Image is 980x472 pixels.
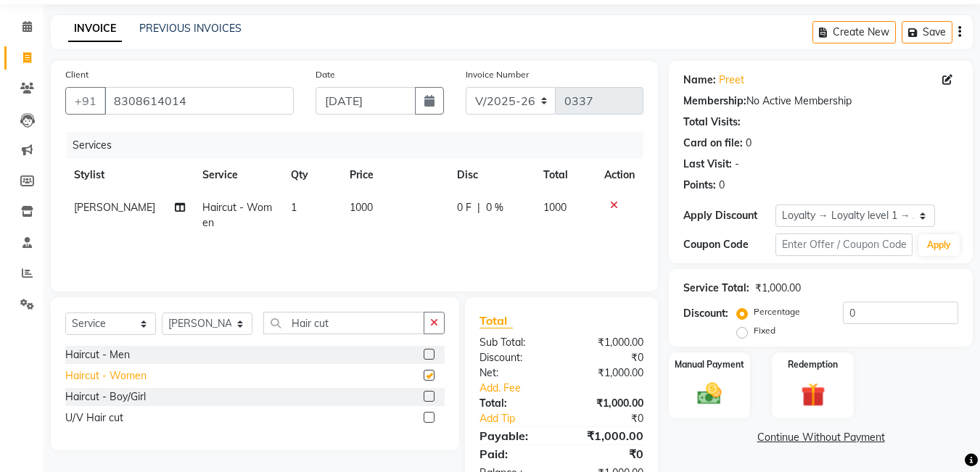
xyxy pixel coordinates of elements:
label: Date [316,68,335,81]
span: 1000 [350,201,373,214]
label: Fixed [754,324,775,337]
div: 0 [746,136,752,151]
div: ₹0 [577,411,655,426]
a: INVOICE [68,16,122,42]
th: Qty [282,159,341,191]
th: Disc [448,159,535,191]
button: Save [902,21,952,44]
input: Search by Name/Mobile/Email/Code [104,87,294,115]
a: Add. Fee [469,381,654,396]
div: Net: [469,365,561,381]
button: +91 [65,87,106,115]
th: Action [596,159,643,191]
label: Invoice Number [466,68,529,81]
div: Apply Discount [683,208,775,223]
span: 0 % [486,200,503,215]
div: Membership: [683,94,746,109]
div: Total: [469,396,561,411]
div: ₹0 [561,350,654,365]
div: Paid: [469,445,561,463]
div: Coupon Code [683,237,775,252]
div: ₹0 [561,445,654,463]
input: Enter Offer / Coupon Code [775,233,913,256]
span: Total [479,313,513,328]
label: Percentage [754,305,800,318]
div: Services [67,132,654,159]
label: Manual Payment [675,358,744,371]
div: Haircut - Men [65,347,130,363]
span: | [477,200,480,215]
label: Client [65,68,88,81]
div: ₹1,000.00 [561,335,654,350]
div: Name: [683,73,716,88]
th: Total [535,159,596,191]
div: No Active Membership [683,94,958,109]
th: Price [341,159,448,191]
span: 0 F [457,200,472,215]
div: ₹1,000.00 [561,396,654,411]
a: Continue Without Payment [672,430,970,445]
div: Discount: [469,350,561,365]
a: PREVIOUS INVOICES [139,22,242,35]
div: U/V Hair cut [65,410,123,426]
span: Haircut - Women [202,201,272,229]
span: 1000 [543,201,567,214]
div: Service Total: [683,281,749,296]
div: Haircut - Women [65,368,147,384]
a: Add Tip [469,411,577,426]
div: ₹1,000.00 [561,365,654,381]
div: Sub Total: [469,335,561,350]
div: Payable: [469,427,561,444]
input: Search or Scan [263,312,424,334]
button: Create New [812,21,896,44]
span: 1 [291,201,297,214]
span: [PERSON_NAME] [74,201,155,214]
img: _gift.svg [794,380,833,410]
th: Service [194,159,282,191]
button: Apply [918,234,960,256]
div: 0 [719,178,725,193]
th: Stylist [65,159,194,191]
div: ₹1,000.00 [755,281,801,296]
img: _cash.svg [690,380,729,407]
div: Discount: [683,306,728,321]
label: Redemption [788,358,838,371]
div: Card on file: [683,136,743,151]
div: Haircut - Boy/Girl [65,389,146,405]
div: ₹1,000.00 [561,427,654,444]
div: Last Visit: [683,157,732,172]
a: Preet [719,73,744,88]
div: Points: [683,178,716,193]
div: - [735,157,739,172]
div: Total Visits: [683,115,741,130]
